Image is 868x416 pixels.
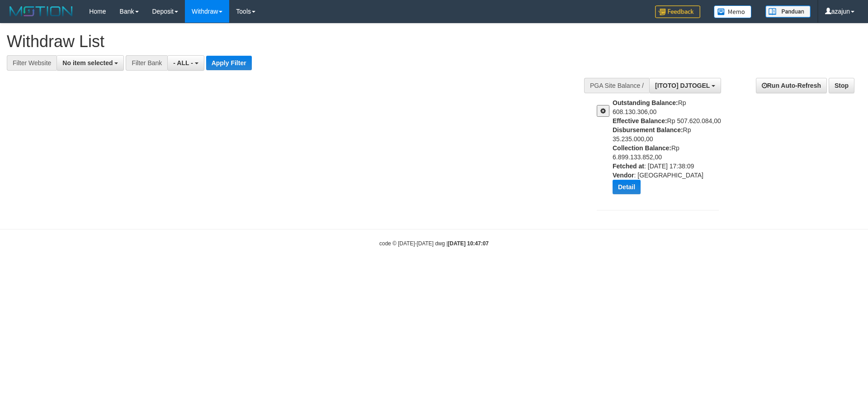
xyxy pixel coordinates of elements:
[62,59,113,67] span: No item selected
[613,144,671,152] b: Collection Balance:
[765,5,811,18] img: panduan.png
[584,78,649,93] div: PGA Site Balance /
[7,5,75,18] img: MOTION_logo.png
[448,240,489,247] strong: [DATE] 10:47:07
[829,78,854,93] a: Stop
[57,55,124,71] button: No item selected
[167,55,204,71] button: - ALL -
[613,126,683,134] b: Disbursement Balance:
[714,5,752,18] img: Button%20Memo.svg
[126,55,167,71] div: Filter Bank
[613,163,644,170] b: Fetched at
[206,56,252,70] button: Apply Filter
[613,98,726,201] div: Rp 608.130.306,00 Rp 507.620.084,00 Rp 35.235.000,00 Rp 6.899.133.852,00 : [DATE] 17:38:09 : [GEO...
[7,33,570,51] h1: Withdraw List
[655,82,710,89] span: [ITOTO] DJTOGEL
[379,240,489,247] small: code © [DATE]-[DATE] dwg |
[649,78,721,93] button: [ITOTO] DJTOGEL
[613,117,667,124] b: Effective Balance:
[7,55,57,71] div: Filter Website
[655,5,700,18] img: Feedback.jpg
[613,99,678,106] b: Outstanding Balance:
[613,180,641,194] button: Detail
[613,172,634,179] b: Vendor
[756,78,827,93] a: Run Auto-Refresh
[173,59,193,67] span: - ALL -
